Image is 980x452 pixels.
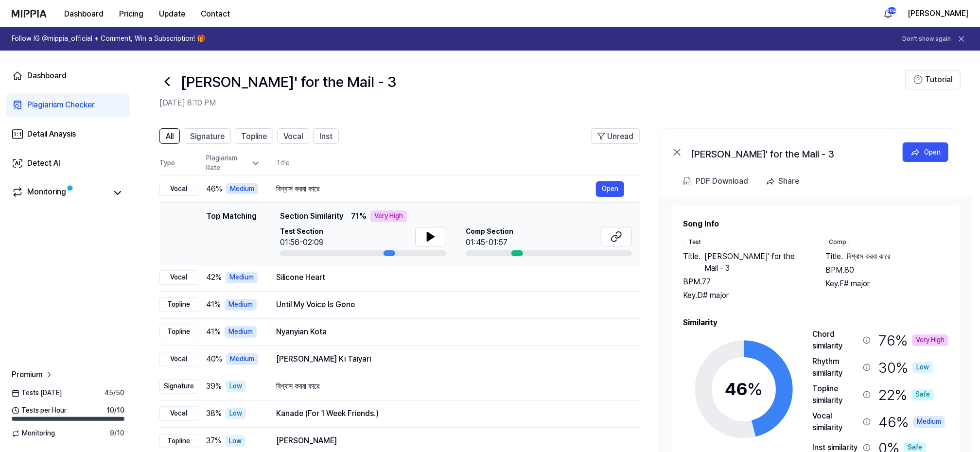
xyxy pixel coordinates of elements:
[607,131,633,142] span: Unread
[226,353,258,365] div: Medium
[105,388,124,398] span: 45 / 50
[226,381,246,392] div: Low
[912,334,948,346] div: Very High
[276,408,624,419] div: Kanade (For 1 Week Friends.)
[12,406,67,416] span: Tests per Hour
[683,177,692,186] img: PDF Download
[466,227,513,237] span: Comp Section
[206,299,221,311] span: 41 %
[206,272,222,283] span: 42 %
[110,429,124,438] span: 9 / 10
[280,237,324,248] div: 01:56-02:09
[276,381,624,392] div: বিশ্বাস করবা কারে
[193,4,238,24] button: Contact
[905,70,961,89] button: Tutorial
[280,227,324,237] span: Test Section
[370,210,407,222] div: Very High
[878,383,934,406] div: 22 %
[181,71,396,92] h1: Ridin' for the Mail - 3
[56,4,111,24] button: Dashboard
[903,142,948,162] button: Open
[6,152,130,175] a: Detect AI
[812,329,859,352] div: Chord similarity
[887,7,897,15] div: 104
[206,210,257,256] div: Top Matching
[725,376,763,402] div: 46
[12,186,107,200] a: Monitoring
[206,183,222,195] span: 46 %
[878,329,948,352] div: 76 %
[276,326,624,338] div: Nyanyian Kota
[911,389,934,400] div: Safe
[683,238,706,247] div: Test
[683,290,806,301] div: Key. D# major
[683,276,806,288] div: BPM. 77
[681,172,750,191] button: PDF Download
[27,157,60,169] div: Detect AI
[241,131,267,142] span: Topline
[276,435,624,447] div: [PERSON_NAME]
[902,35,951,43] button: Don't show again
[276,183,596,195] div: বিশ্বাস করবা কারে
[166,131,174,142] span: All
[825,264,948,276] div: BPM. 80
[276,299,624,311] div: Until My Voice Is Gone
[283,131,303,142] span: Vocal
[812,410,859,434] div: Vocal similarity
[159,434,198,449] div: Topline
[235,128,273,144] button: Topline
[882,8,894,19] img: 알림
[27,128,76,140] div: Detail Anaysis
[159,352,198,366] div: Vocal
[184,128,231,144] button: Signature
[190,131,225,142] span: Signature
[159,128,180,144] button: All
[319,131,332,142] span: Inst
[878,410,945,434] div: 46 %
[206,326,221,338] span: 41 %
[591,128,640,144] button: Unread
[878,356,933,379] div: 30 %
[111,4,151,24] button: Pricing
[924,147,941,157] div: Open
[159,270,198,285] div: Vocal
[847,251,890,262] span: বিশ্বাস করবা কারে
[825,238,850,247] div: Comp
[276,353,624,365] div: [PERSON_NAME] Ki Taiyari
[6,64,130,87] a: Dashboard
[913,416,945,428] div: Medium
[159,182,198,196] div: Vocal
[696,175,748,188] div: PDF Download
[825,251,843,262] span: Title .
[6,93,130,117] a: Plagiarism Checker
[466,237,513,248] div: 01:45-01:57
[762,172,807,191] button: Share
[880,6,896,21] button: 알림104
[27,70,67,82] div: Dashboard
[12,388,62,398] span: Tests [DATE]
[596,181,624,197] button: Open
[908,8,968,19] button: [PERSON_NAME]
[225,326,257,338] div: Medium
[206,435,221,447] span: 37 %
[151,0,193,27] a: Update
[276,152,640,175] th: Title
[12,34,205,44] h1: Follow IG @mippia_official + Comment, Win a Subscription! 🎁
[812,356,859,379] div: Rhythm similarity
[226,408,246,419] div: Low
[704,251,806,274] span: [PERSON_NAME]' for the Mail - 3
[159,406,198,421] div: Vocal
[683,317,948,329] h2: Similarity
[683,251,700,274] span: Title .
[280,210,343,222] span: Section Similarity
[159,297,198,312] div: Topline
[159,152,198,175] th: Type
[27,186,66,200] div: Monitoring
[691,146,885,158] div: [PERSON_NAME]' for the Mail - 3
[6,122,130,146] a: Detail Anaysis
[812,383,859,406] div: Topline similarity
